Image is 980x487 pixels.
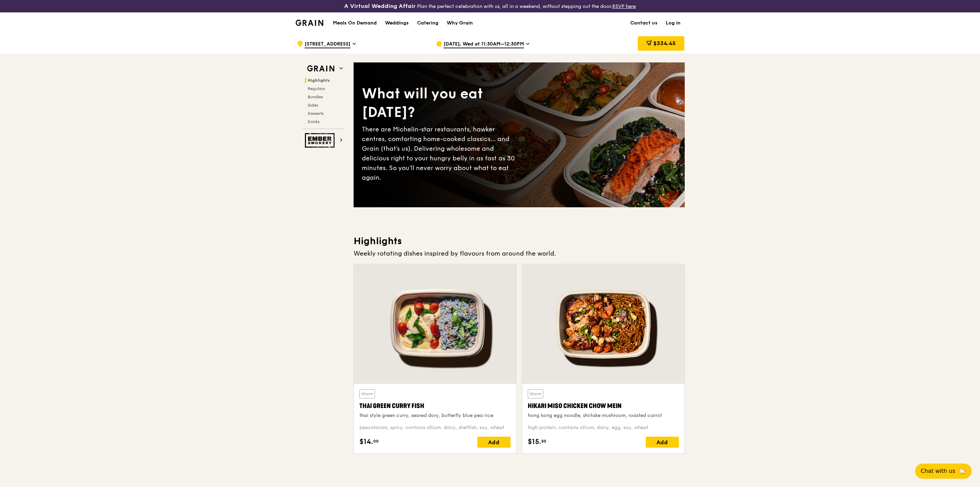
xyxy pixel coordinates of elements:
[362,85,519,122] div: What will you eat [DATE]?
[612,3,636,9] a: RSVP here
[417,13,438,33] div: Catering
[626,13,662,33] a: Contact us
[344,3,416,10] h3: A Virtual Wedding Affair
[359,401,511,411] div: Thai Green Curry Fish
[333,20,377,27] h1: Meals On Demand
[296,12,324,33] a: GrainGrain
[528,401,679,411] div: Hikari Miso Chicken Chow Mein
[359,424,511,431] div: pescatarian, spicy, contains allium, dairy, shellfish, soy, wheat
[305,133,337,148] img: Ember Smokery web logo
[359,437,373,447] span: $14.
[541,438,546,444] span: 50
[305,41,350,48] span: [STREET_ADDRESS]
[385,13,409,33] div: Weddings
[528,437,541,447] span: $15.
[362,125,519,182] div: There are Michelin-star restaurants, hawker centres, comforting home-cooked classics… and Grain (...
[915,464,972,479] button: Chat with us🦙
[381,13,413,33] a: Weddings
[921,467,955,475] span: Chat with us
[444,41,524,48] span: [DATE], Wed at 11:30AM–12:30PM
[528,412,679,419] div: hong kong egg noodle, shiitake mushroom, roasted carrot
[296,20,324,26] img: Grain
[354,235,685,247] h3: Highlights
[528,424,679,431] div: high protein, contains allium, dairy, egg, soy, wheat
[653,40,676,47] span: $334.45
[477,437,511,448] div: Add
[443,13,477,33] a: Why Grain
[662,13,685,33] a: Log in
[308,86,325,91] span: Regulars
[413,13,443,33] a: Catering
[958,467,966,475] span: 🦙
[359,412,511,419] div: thai style green curry, seared dory, butterfly blue pea rice
[359,389,375,398] div: Warm
[354,249,685,258] div: Weekly rotating dishes inspired by flavours from around the world.
[646,437,679,448] div: Add
[373,438,379,444] span: 00
[305,62,337,75] img: Grain web logo
[308,78,330,83] span: Highlights
[528,389,543,398] div: Warm
[447,13,473,33] div: Why Grain
[308,119,319,124] span: Drinks
[308,103,318,108] span: Sides
[308,111,324,116] span: Desserts
[291,3,689,10] div: Plan the perfect celebration with us, all in a weekend, without stepping out the door.
[308,95,323,99] span: Bundles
